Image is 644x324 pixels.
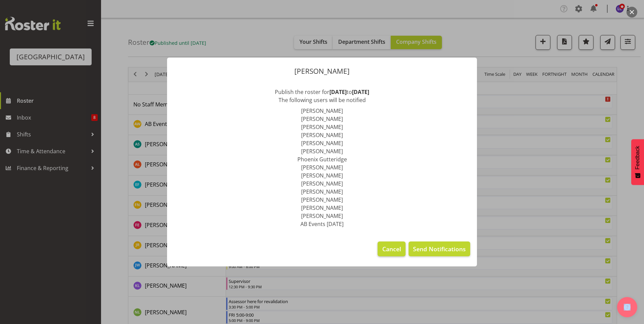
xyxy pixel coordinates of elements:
li: [PERSON_NAME] [174,107,470,115]
li: [PERSON_NAME] [174,204,470,212]
li: [PERSON_NAME] [174,180,470,188]
li: [PERSON_NAME] [174,163,470,171]
p: [PERSON_NAME] [174,68,470,75]
li: [PERSON_NAME] [174,123,470,131]
li: [PERSON_NAME] [174,147,470,155]
li: [PERSON_NAME] [174,115,470,123]
p: Publish the roster for to [174,88,470,96]
li: [PERSON_NAME] [174,196,470,204]
span: Cancel [382,245,401,253]
li: Phoenix Gutteridge [174,155,470,163]
button: Cancel [378,241,405,256]
img: help-xxl-2.png [624,304,631,311]
strong: [DATE] [329,88,347,96]
li: [PERSON_NAME] [174,188,470,196]
span: Feedback [635,146,641,169]
li: [PERSON_NAME] [174,171,470,180]
button: Feedback - Show survey [631,139,644,185]
button: Send Notifications [409,241,470,256]
strong: [DATE] [352,88,369,96]
li: AB Events [DATE] [174,220,470,228]
li: [PERSON_NAME] [174,139,470,147]
li: [PERSON_NAME] [174,212,470,220]
p: The following users will be notified [174,96,470,104]
span: Send Notifications [413,245,466,253]
li: [PERSON_NAME] [174,131,470,139]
